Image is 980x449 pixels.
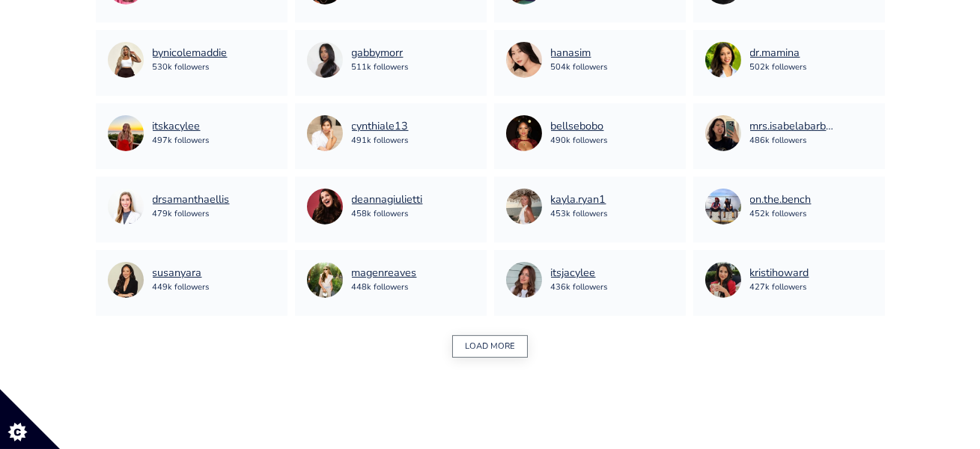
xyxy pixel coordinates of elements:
[352,118,409,135] a: cynthiale13
[551,192,608,208] a: kayla.ryan1
[108,189,144,224] img: 33128839605.jpg
[506,42,542,78] img: 6284083.jpg
[153,45,228,61] a: bynicolemaddie
[750,265,809,281] a: kristihoward
[352,208,423,221] div: 458k followers
[705,115,741,151] img: 418575025.jpg
[153,192,230,208] a: drsamanthaellis
[705,262,741,298] img: 13228765.jpg
[750,118,834,135] a: mrs.isabelabarbosa
[705,42,741,78] img: 4964403188.jpg
[551,118,608,135] a: bellsebobo
[452,335,528,358] button: LOAD MORE
[153,265,210,281] a: susanyara
[705,189,741,224] img: 4436180034.jpg
[551,61,608,74] div: 504k followers
[352,265,417,281] a: magenreaves
[506,262,542,298] img: 522264839.jpg
[750,135,834,147] div: 486k followers
[153,61,228,74] div: 530k followers
[352,61,409,74] div: 511k followers
[551,135,608,147] div: 490k followers
[750,45,807,61] a: dr.mamina
[551,281,608,294] div: 436k followers
[352,281,417,294] div: 448k followers
[352,192,423,208] a: deannagiulietti
[153,208,230,221] div: 479k followers
[352,45,409,61] a: gabbymorr
[750,208,812,221] div: 452k followers
[307,115,343,151] img: 177919120.jpg
[307,189,343,224] img: 55296539.jpg
[506,115,542,151] img: 199414266.jpg
[551,265,608,281] a: itsjacylee
[153,281,210,294] div: 449k followers
[108,115,144,151] img: 805694534.jpg
[750,281,809,294] div: 427k followers
[506,189,542,224] img: 267830115.jpg
[153,135,210,147] div: 497k followers
[307,42,343,78] img: 203523903.jpg
[307,262,343,298] img: 184819558.jpg
[352,135,409,147] div: 491k followers
[108,262,144,298] img: 13890408.jpg
[153,118,210,135] a: itskacylee
[551,208,608,221] div: 453k followers
[108,42,144,78] img: 39217638909.jpg
[750,192,812,208] a: on.the.bench
[750,61,807,74] div: 502k followers
[551,45,608,61] a: hanasim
